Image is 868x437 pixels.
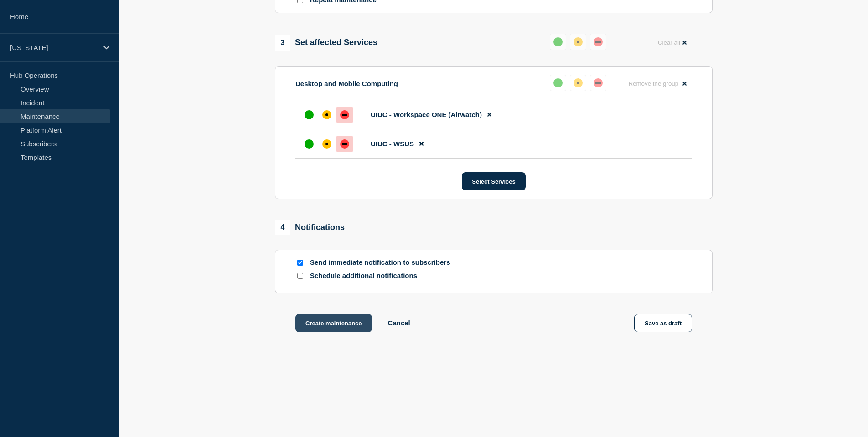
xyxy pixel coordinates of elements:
div: up [553,78,563,87]
div: down [340,110,349,119]
p: [US_STATE] [10,44,98,51]
div: Set affected Services [275,35,377,51]
span: Remove the group [628,80,678,87]
button: Save as draft [634,314,692,332]
button: Cancel [388,319,410,327]
button: up [550,34,566,50]
button: affected [570,34,586,50]
span: UIUC - Workspace ONE (Airwatch) [371,111,482,118]
button: down [590,75,606,91]
div: affected [573,37,583,46]
input: Send immediate notification to subscribers [297,260,303,266]
button: Select Services [462,172,525,190]
div: up [305,110,314,119]
p: Desktop and Mobile Computing [295,80,398,87]
span: UIUC - WSUS [371,140,414,148]
span: 4 [275,220,290,235]
button: Remove the group [623,75,692,93]
button: Create maintenance [295,314,372,332]
span: 3 [275,35,290,51]
div: down [340,139,349,149]
button: Clear all [652,34,692,51]
button: down [590,34,606,50]
div: down [594,78,603,87]
button: up [550,75,566,91]
div: up [553,37,563,46]
div: affected [322,110,331,119]
div: Notifications [275,220,345,235]
p: Schedule additional notifications [310,272,456,280]
input: Schedule additional notifications [297,273,303,279]
div: down [594,37,603,46]
div: affected [573,78,583,87]
div: up [305,139,314,149]
p: Send immediate notification to subscribers [310,258,456,267]
button: affected [570,75,586,91]
div: affected [322,139,331,149]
